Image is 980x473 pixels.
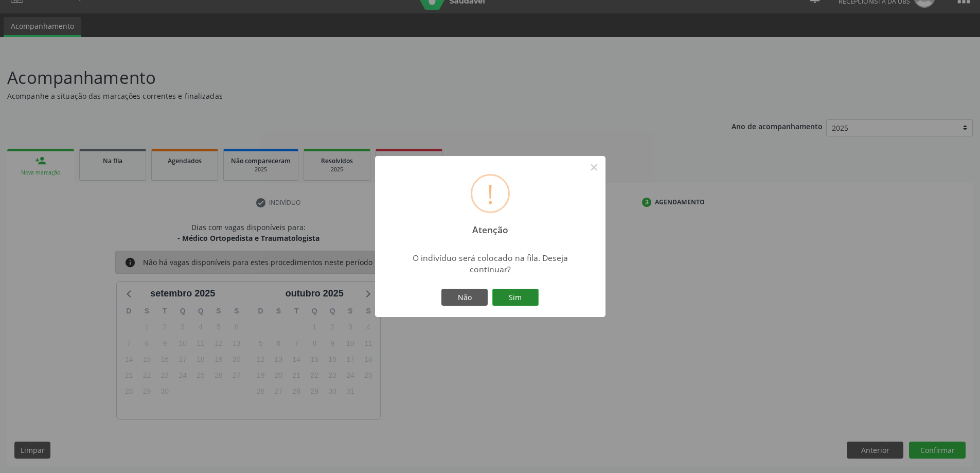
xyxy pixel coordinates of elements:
[585,159,603,176] button: Close this dialog
[463,217,517,235] h2: Atenção
[441,289,488,306] button: Não
[487,176,494,212] div: !
[492,289,539,306] button: Sim
[399,252,581,275] div: O indivíduo será colocado na fila. Deseja continuar?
